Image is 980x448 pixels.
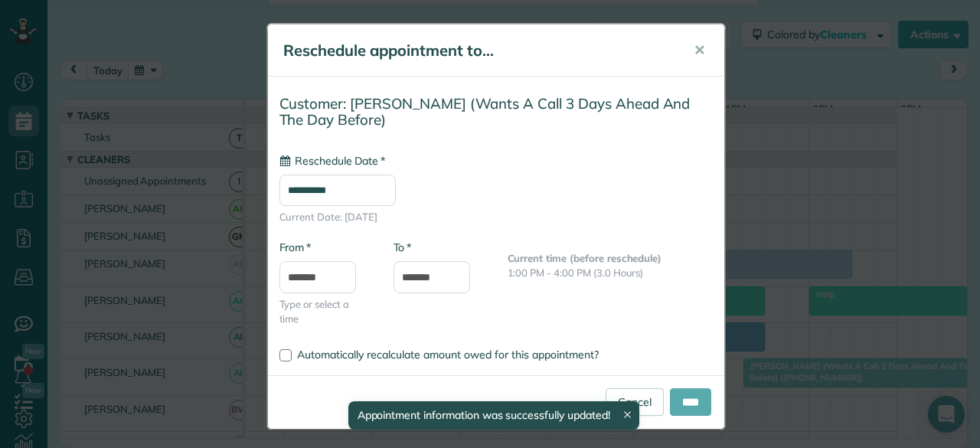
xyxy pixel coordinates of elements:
label: To [394,240,411,255]
p: 1:00 PM - 4:00 PM (3.0 Hours) [508,266,713,280]
label: Reschedule Date [279,153,385,168]
h4: Customer: [PERSON_NAME] (Wants A Call 3 Days Ahead And The Day Before) [279,96,713,127]
label: From [279,240,311,255]
div: Appointment information was successfully updated! [348,401,639,430]
span: Current Date: [DATE] [279,210,713,224]
span: Type or select a time [279,297,371,326]
span: Automatically recalculate amount owed for this appointment? [297,348,599,361]
a: Cancel [606,388,664,416]
h5: Reschedule appointment to... [283,40,672,61]
span: ✕ [694,41,705,59]
b: Current time (before reschedule) [508,252,662,264]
